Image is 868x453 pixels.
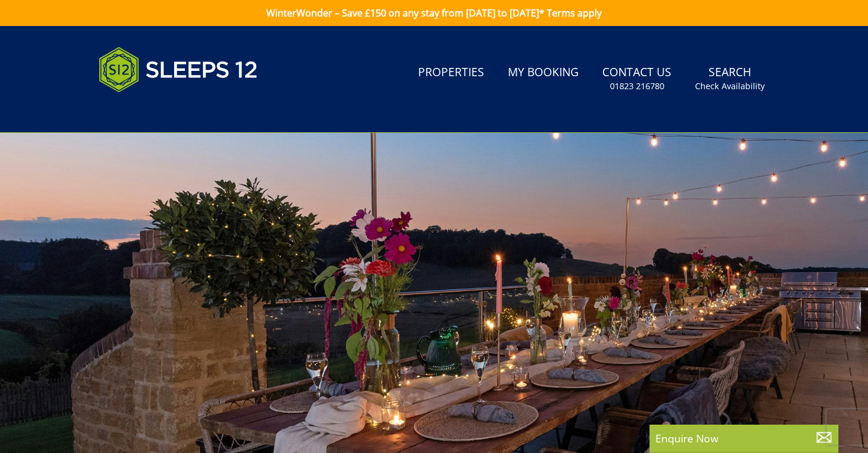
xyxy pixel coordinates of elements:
a: Properties [413,60,489,86]
small: 01823 216780 [610,80,664,92]
a: Contact Us01823 216780 [598,60,676,98]
iframe: Customer reviews powered by Trustpilot [93,106,217,116]
a: SearchCheck Availability [690,60,769,98]
a: My Booking [503,60,583,86]
small: Check Availability [695,80,765,92]
p: Enquire Now [655,431,833,446]
img: Sleeps 12 [99,40,258,99]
